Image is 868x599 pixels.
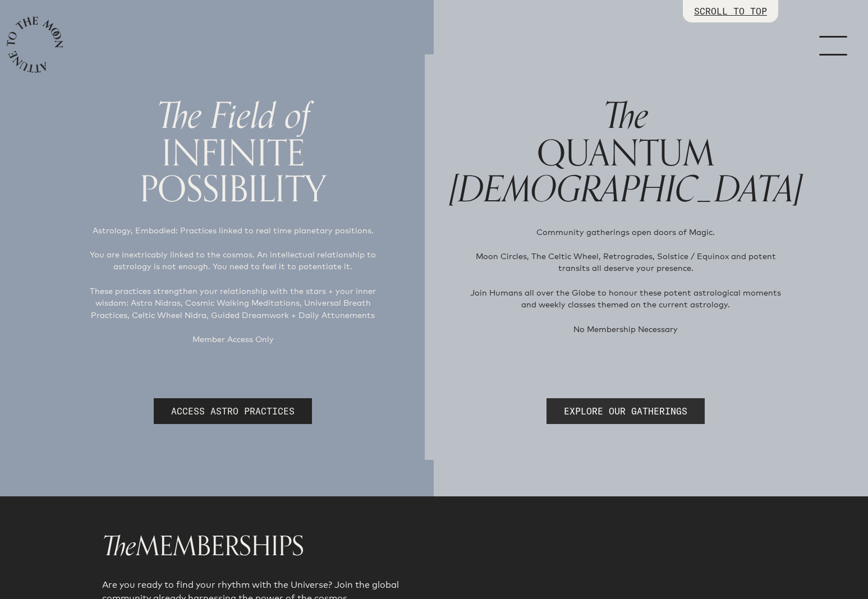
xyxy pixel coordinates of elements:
[467,226,784,335] p: Community gatherings open doors of Magic. Moon Circles, The Celtic Wheel, Retrogrades, Solstice /...
[102,532,766,560] h1: MEMBERSHIPS
[157,87,310,146] span: The Field of
[84,224,382,345] p: Astrology, Embodied: Practices linked to real time planetary positions. You are inextricably link...
[449,160,802,219] span: [DEMOGRAPHIC_DATA]
[546,398,705,424] a: EXPLORE OUR GATHERINGS
[66,97,400,206] h1: INFINITE POSSIBILITY
[603,87,649,146] span: The
[694,4,767,18] p: SCROLL TO TOP
[154,398,312,424] a: ACCESS ASTRO PRACTICES
[449,97,802,208] h1: QUANTUM
[102,524,136,569] span: The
